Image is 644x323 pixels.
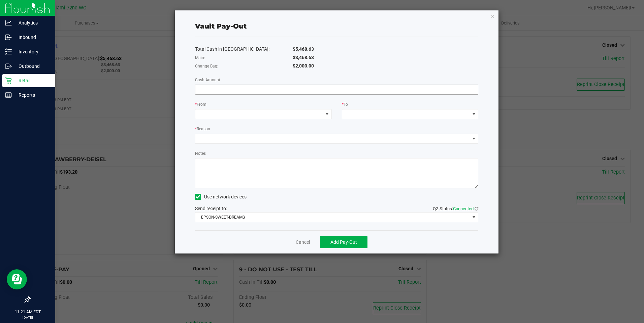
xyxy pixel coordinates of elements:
[195,46,269,52] span: Total Cash in [GEOGRAPHIC_DATA]:
[12,62,52,70] p: Outbound
[320,236,367,248] button: Add Pay-Out
[195,55,205,60] span: Main:
[453,206,474,211] span: Connected
[195,193,247,200] label: Use network devices
[12,33,52,41] p: Inbound
[5,92,12,98] inline-svg: Reports
[5,77,12,84] inline-svg: Retail
[195,64,218,68] span: Change Bag:
[296,239,310,246] a: Cancel
[195,21,247,31] div: Vault Pay-Out
[5,63,12,70] inline-svg: Outbound
[293,46,314,52] span: $5,468.63
[195,78,220,82] span: Cash Amount
[12,19,52,27] p: Analytics
[5,48,12,55] inline-svg: Inventory
[12,77,52,85] p: Retail
[12,48,52,56] p: Inventory
[7,269,27,289] iframe: Resource center
[433,206,478,211] span: QZ Status:
[330,239,357,245] span: Add Pay-Out
[195,206,227,211] span: Send receipt to:
[195,150,206,156] label: Notes
[195,101,206,107] label: From
[195,126,210,132] label: Reason
[293,55,314,60] span: $3,468.63
[3,309,52,315] p: 11:21 AM EDT
[195,213,470,222] span: EPSON-SWEET-DREAMS
[12,91,52,99] p: Reports
[5,34,12,41] inline-svg: Inbound
[293,63,314,68] span: $2,000.00
[342,101,348,107] label: To
[3,315,52,320] p: [DATE]
[5,19,12,26] inline-svg: Analytics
